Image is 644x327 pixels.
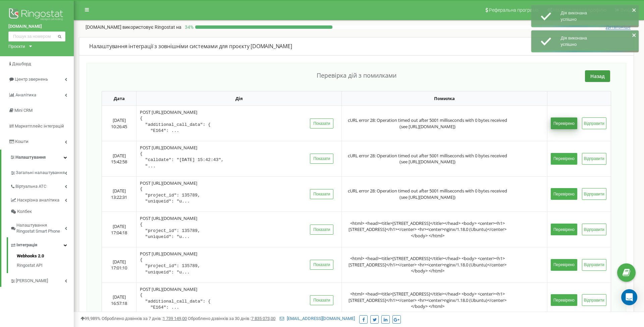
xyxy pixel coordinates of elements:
[489,7,539,13] span: Реферальна програма
[582,188,606,200] button: Відправити
[551,153,577,165] button: Перевірено
[632,7,637,15] button: close
[10,192,74,206] a: Наскрізна аналітика
[621,289,637,305] div: Open Intercom Messenger
[10,206,74,218] a: Колбек
[140,222,304,240] pre: { "project_id": 135789, "uniqueid": "u...
[16,242,37,248] span: Інтеграція
[12,61,31,66] span: Дашборд
[163,316,187,321] u: 1 739 149,00
[345,188,513,200] div: cURL error 28: Operation timed out after 5001 milliseconds with 0 bytes received (see [URL][DOMAI...
[188,316,275,321] span: Оброблено дзвінків за 30 днів :
[140,286,308,311] div: POST [URL][DOMAIN_NAME]
[345,117,513,130] div: cURL error 28: Operation timed out after 5001 milliseconds with 0 bytes received (see [URL][DOMAI...
[136,91,341,106] th: Дія
[582,259,606,271] button: Відправити
[15,92,36,97] span: Аналiтика
[345,220,513,239] div: <html> <head><title>[STREET_ADDRESS]</title></head> <body> <center><h1>[STREET_ADDRESS]</h1></cen...
[140,145,308,169] div: POST [URL][DOMAIN_NAME]
[17,209,32,215] span: Колбек
[16,278,48,284] span: [PERSON_NAME]
[310,260,333,270] button: Показати
[15,139,29,144] span: Кошти
[17,253,74,261] a: Webhooks 2.0
[14,108,33,113] span: Mini CRM
[86,24,181,30] p: [DOMAIN_NAME]
[102,316,187,321] span: Оброблено дзвінків за 7 днів :
[16,170,65,176] span: Загальні налаштування
[10,218,74,237] a: Налаштування Ringostat Smart Phone
[8,7,65,23] img: Ringostat logo
[102,141,136,176] td: [DATE] 15:42:58
[310,189,333,199] button: Показати
[1,150,74,165] a: Налаштування
[140,215,308,240] div: POST [URL][DOMAIN_NAME]
[561,35,602,48] p: Дія виконана успішно
[8,43,25,50] div: Проєкти
[17,261,74,269] a: Ringostat API
[632,32,637,40] button: close
[582,153,606,165] button: Відправити
[585,70,610,82] button: Назад
[140,257,304,276] pre: { "project_id": 135789, "uniqueid": "u...
[341,91,547,106] th: Помилка
[15,124,64,129] span: Маркетплейс інтеграцій
[140,115,304,134] pre: { "additional_call_data": { "E164": ...
[561,10,602,22] p: Дія виконана успішно
[582,117,606,129] button: Відправити
[102,176,136,212] td: [DATE] 13:22:31
[102,91,136,106] th: Дата
[582,224,606,235] button: Відправити
[140,180,308,205] div: POST [URL][DOMAIN_NAME]
[310,295,333,305] button: Показати
[551,224,577,235] button: Перевірено
[10,273,74,287] a: [PERSON_NAME]
[102,106,136,141] td: [DATE] 10:26:45
[551,117,577,129] button: Перевірено
[89,43,624,50] div: Налаштування інтеграції з зовнішніми системами для проєкту [DOMAIN_NAME]
[551,259,577,271] button: Перевірено
[15,183,46,190] span: Віртуальна АТС
[80,316,101,321] span: 99,989%
[16,222,65,235] span: Налаштування Ringostat Smart Phone
[10,179,74,192] a: Віртуальна АТС
[140,251,308,275] div: POST [URL][DOMAIN_NAME]
[102,247,136,282] td: [DATE] 17:01:10
[181,24,195,30] p: 34 %
[140,186,304,205] pre: { "project_id": 135789, "uniqueid": "u...
[17,197,59,203] span: Наскрізна аналітика
[140,292,304,311] pre: { "additional_call_data": { "E164": ...
[8,23,65,30] a: [DOMAIN_NAME]
[10,237,74,251] a: Інтеграція
[582,294,606,306] button: Відправити
[122,24,181,30] span: використовує Ringostat на
[102,282,136,318] td: [DATE] 16:57:18
[15,155,46,160] span: Налаштування
[310,225,333,235] button: Показати
[551,188,577,200] button: Перевірено
[280,316,355,321] a: [EMAIL_ADDRESS][DOMAIN_NAME]
[345,255,513,274] div: <html> <head><title>[STREET_ADDRESS]</title></head> <body> <center><h1>[STREET_ADDRESS]</h1></cen...
[140,109,308,134] div: POST [URL][DOMAIN_NAME]
[102,212,136,247] td: [DATE] 17:04:18
[551,294,577,306] button: Перевірено
[8,31,65,42] input: Пошук за номером
[251,316,275,321] u: 7 835 073,00
[345,153,513,165] div: cURL error 28: Operation timed out after 5001 milliseconds with 0 bytes received (see [URL][DOMAI...
[345,291,513,310] div: <html> <head><title>[STREET_ADDRESS]</title></head> <body> <center><h1>[STREET_ADDRESS]</h1></cen...
[310,154,333,164] button: Показати
[310,118,333,129] button: Показати
[10,165,74,179] a: Загальні налаштування
[15,77,48,82] span: Центр звернень
[140,151,304,170] pre: { "calldate": "[DATE] 15:42:43", "...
